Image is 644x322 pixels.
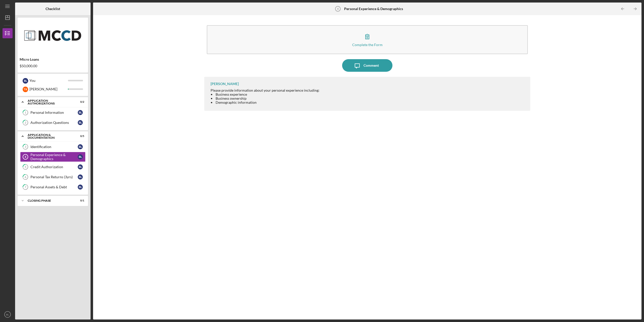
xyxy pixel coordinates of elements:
[30,121,78,125] div: Authorization Questions
[30,185,78,189] div: Personal Assets & Debt
[30,145,78,149] div: Identification
[28,99,72,105] div: Application Authorizations
[25,155,26,158] tspan: 4
[211,82,239,86] div: [PERSON_NAME]
[30,111,78,115] div: Personal Information
[78,174,83,180] div: B L
[30,175,78,179] div: Personal Tax Returns (3yrs)
[342,59,392,72] button: Comment
[20,172,86,182] a: 6Personal Tax Returns (3yrs)BL
[20,182,86,192] a: 7Personal Assets & DebtBL
[352,43,383,47] div: Complete the Form
[29,76,68,85] div: You
[75,100,84,103] div: 0 / 2
[20,152,86,162] a: 4Personal Experience & DemographicsBL
[207,25,528,54] button: Complete the Form
[78,120,83,125] div: B L
[78,110,83,115] div: B L
[20,64,86,68] div: $50,000.00
[30,153,78,161] div: Personal Experience & Demographics
[337,7,339,10] tspan: 4
[20,57,86,61] div: Micro Loans
[20,142,86,152] a: 3IdentificationBL
[46,7,60,11] b: Checklist
[25,111,26,114] tspan: 1
[20,118,86,128] a: 2Authorization QuestionsBL
[78,185,83,190] div: B L
[364,59,379,72] div: Comment
[75,199,84,202] div: 0 / 1
[30,165,78,169] div: Credit Authorization
[78,154,83,159] div: B L
[18,20,88,50] img: Product logo
[211,88,319,104] div: Please provide information about your personal experience including: • Business experience • Busi...
[23,78,28,84] div: B L
[75,135,84,138] div: 0 / 5
[78,164,83,169] div: B L
[3,309,13,319] button: BL
[78,144,83,149] div: B L
[25,145,26,149] tspan: 3
[25,175,26,179] tspan: 6
[20,108,86,118] a: 1Personal InformationBL
[25,121,26,124] tspan: 2
[28,133,72,139] div: Application & Documentation
[29,85,68,93] div: [PERSON_NAME]
[20,162,86,172] a: 5Credit AuthorizationBL
[28,199,72,202] div: Closing Phase
[23,87,28,92] div: T K
[25,165,26,169] tspan: 5
[344,7,403,11] b: Personal Experience & Demographics
[25,186,26,189] tspan: 7
[6,313,9,316] text: BL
